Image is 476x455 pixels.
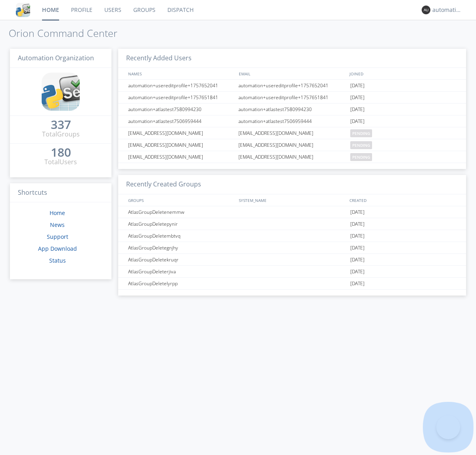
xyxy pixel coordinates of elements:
span: [DATE] [350,115,365,127]
span: [DATE] [350,104,365,115]
div: AtlasGroupDeletelyrpp [126,278,236,289]
div: AtlasGroupDeleterjiva [126,266,236,277]
h3: Recently Added Users [118,49,466,68]
span: [DATE] [350,266,365,278]
div: [EMAIL_ADDRESS][DOMAIN_NAME] [236,139,348,151]
div: SYSTEM_NAME [237,194,347,206]
span: [DATE] [350,92,365,104]
span: [DATE] [350,254,365,266]
a: AtlasGroupDeletekruqr[DATE] [118,254,466,266]
div: automation+usereditprofile+1757652041 [126,80,236,91]
div: automation+atlastest7580994230 [236,104,348,115]
div: CREATED [347,194,459,206]
a: [EMAIL_ADDRESS][DOMAIN_NAME][EMAIL_ADDRESS][DOMAIN_NAME]pending [118,139,466,151]
a: automation+atlastest7506959444automation+atlastest7506959444[DATE] [118,115,466,127]
span: [DATE] [350,218,365,230]
a: [EMAIL_ADDRESS][DOMAIN_NAME][EMAIL_ADDRESS][DOMAIN_NAME]pending [118,151,466,163]
img: 373638.png [422,6,430,14]
h3: Recently Created Groups [118,175,466,194]
a: AtlasGroupDeletelyrpp[DATE] [118,278,466,290]
iframe: Toggle Customer Support [436,415,460,439]
span: Automation Organization [18,54,94,62]
a: App Download [38,245,77,252]
div: 180 [51,148,71,156]
div: AtlasGroupDeletegnjhy [126,242,236,253]
h3: Shortcuts [10,183,111,203]
a: automation+atlastest7580994230automation+atlastest7580994230[DATE] [118,104,466,115]
div: Total Users [44,157,77,167]
div: [EMAIL_ADDRESS][DOMAIN_NAME] [236,151,348,163]
div: EMAIL [237,68,347,79]
span: pending [350,129,372,137]
img: cddb5a64eb264b2086981ab96f4c1ba7 [16,3,30,17]
div: [EMAIL_ADDRESS][DOMAIN_NAME] [126,127,236,139]
span: [DATE] [350,206,365,218]
a: 180 [51,148,71,157]
div: automation+usereditprofile+1757651841 [236,92,348,103]
a: AtlasGroupDeleterjiva[DATE] [118,266,466,278]
a: 337 [51,121,71,130]
div: [EMAIL_ADDRESS][DOMAIN_NAME] [126,151,236,163]
span: [DATE] [350,278,365,290]
a: automation+usereditprofile+1757652041automation+usereditprofile+1757652041[DATE] [118,80,466,92]
div: automation+usereditprofile+1757652041 [236,80,348,91]
div: NAMES [126,68,235,79]
span: [DATE] [350,242,365,254]
div: AtlasGroupDeletembtvq [126,230,236,242]
div: automation+atlastest7506959444 [236,115,348,127]
a: Status [49,257,66,264]
a: [EMAIL_ADDRESS][DOMAIN_NAME][EMAIL_ADDRESS][DOMAIN_NAME]pending [118,127,466,139]
a: AtlasGroupDeletegnjhy[DATE] [118,242,466,254]
a: automation+usereditprofile+1757651841automation+usereditprofile+1757651841[DATE] [118,92,466,104]
div: Total Groups [42,130,80,139]
span: [DATE] [350,230,365,242]
a: Home [50,209,65,217]
a: AtlasGroupDeletembtvq[DATE] [118,230,466,242]
div: AtlasGroupDeletekruqr [126,254,236,265]
img: cddb5a64eb264b2086981ab96f4c1ba7 [42,73,80,111]
span: pending [350,141,372,149]
span: [DATE] [350,80,365,92]
div: GROUPS [126,194,235,206]
div: JOINED [347,68,459,79]
a: Support [47,233,68,240]
div: automation+atlastest7506959444 [126,115,236,127]
div: automation+atlastest7580994230 [126,104,236,115]
a: AtlasGroupDeletepynir[DATE] [118,218,466,230]
div: AtlasGroupDeletenemmw [126,206,236,218]
div: AtlasGroupDeletepynir [126,218,236,230]
div: automation+atlas0031 [432,6,462,14]
div: 337 [51,121,71,129]
a: News [50,221,65,228]
div: automation+usereditprofile+1757651841 [126,92,236,103]
a: AtlasGroupDeletenemmw[DATE] [118,206,466,218]
span: pending [350,153,372,161]
div: [EMAIL_ADDRESS][DOMAIN_NAME] [236,127,348,139]
div: [EMAIL_ADDRESS][DOMAIN_NAME] [126,139,236,151]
